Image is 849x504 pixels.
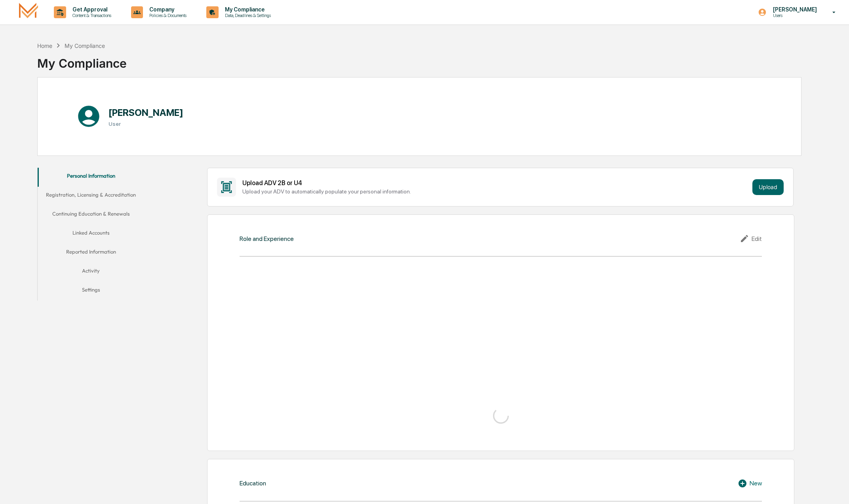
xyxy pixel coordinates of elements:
button: Registration, Licensing & Accreditation [38,187,144,206]
img: logo [19,3,38,21]
div: Education [240,479,266,487]
p: Data, Deadlines & Settings [219,13,275,18]
div: Home [37,42,52,49]
p: Policies & Documents [143,13,190,18]
p: Get Approval [66,6,115,13]
button: Personal Information [38,168,144,187]
p: Company [143,6,190,13]
button: Continuing Education & Renewals [38,206,144,225]
div: My Compliance [65,42,105,49]
p: Users [767,13,821,18]
p: My Compliance [219,6,275,13]
button: Reported Information [38,244,144,263]
p: [PERSON_NAME] [767,6,821,13]
h3: User [109,121,183,127]
div: Upload ADV 2B or U4 [242,179,749,187]
button: Upload [752,179,784,195]
button: Activity [38,263,144,282]
div: My Compliance [37,50,127,70]
div: New [738,479,762,488]
h1: [PERSON_NAME] [109,107,183,118]
p: Content & Transactions [66,13,115,18]
button: Linked Accounts [38,225,144,244]
button: Settings [38,282,144,301]
div: Role and Experience [240,235,294,243]
div: Upload your ADV to automatically populate your personal information. [242,188,749,195]
div: secondary tabs example [38,168,144,301]
div: Edit [740,234,762,243]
